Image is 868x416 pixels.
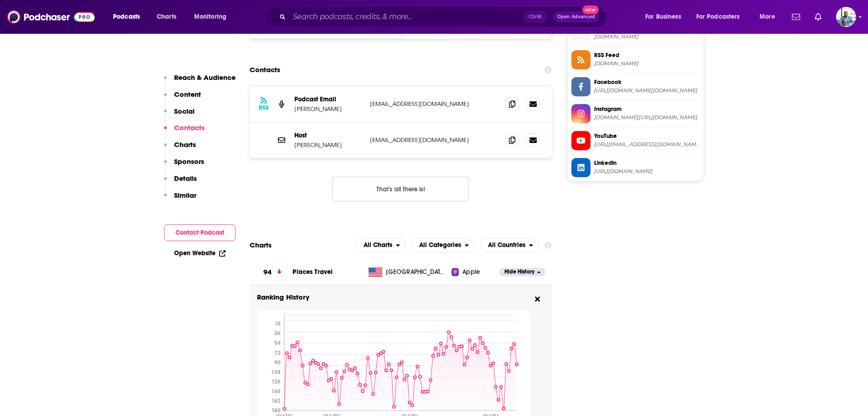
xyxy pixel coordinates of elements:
[174,90,201,99] p: Content
[263,267,272,278] h3: 94
[760,11,775,23] span: More
[582,5,599,14] span: New
[488,242,525,248] span: All Countries
[174,123,205,132] p: Contacts
[274,340,280,347] tspan: 54
[274,321,280,327] tspan: 18
[250,61,280,79] h2: Contacts
[293,268,333,276] a: Places Travel
[274,331,280,337] tspan: 36
[364,242,392,248] span: All Charts
[164,140,196,157] button: Charts
[294,105,363,113] p: [PERSON_NAME]
[164,174,197,191] button: Details
[594,105,700,113] span: Instagram
[332,177,469,201] button: Nothing here.
[571,50,700,69] a: RSS Feed[DOMAIN_NAME]
[257,292,530,303] h3: Ranking History
[499,268,545,276] button: Hide History
[151,10,182,24] a: Charts
[594,168,700,175] span: https://www.linkedin.com/in/boldlygoworld
[174,174,197,183] p: Details
[480,238,539,253] button: open menu
[250,260,293,285] a: 94
[696,11,740,23] span: For Podcasters
[271,388,280,395] tspan: 144
[452,268,499,277] a: Apple
[690,10,753,24] button: open menu
[557,15,595,19] span: Open Advanced
[164,90,201,107] button: Content
[174,249,226,257] a: Open Website
[164,224,236,241] button: Contact Podcast
[164,157,204,174] button: Sponsors
[174,191,196,200] p: Similar
[365,268,452,277] a: [GEOGRAPHIC_DATA]
[594,51,700,59] span: RSS Feed
[274,350,280,356] tspan: 72
[271,379,280,385] tspan: 126
[836,7,856,27] button: Show profile menu
[259,104,269,111] h3: RSS
[571,131,700,150] a: YouTube[URL][EMAIL_ADDRESS][DOMAIN_NAME]
[274,359,280,366] tspan: 90
[164,191,196,208] button: Similar
[356,238,406,253] h2: Platforms
[271,408,280,414] tspan: 180
[7,8,95,26] img: Podchaser - Follow, Share and Rate Podcasts
[594,87,700,94] span: https://www.facebook.com/BoldlyGo.World
[524,11,546,23] span: Ctrl K
[571,104,700,123] a: Instagram[DOMAIN_NAME][URL][DOMAIN_NAME]
[411,238,475,253] button: open menu
[504,268,534,276] span: Hide History
[753,10,786,24] button: open menu
[164,73,236,90] button: Reach & Audience
[594,33,700,40] span: revolutionizingyourjourney.blubrry.net
[164,107,195,124] button: Social
[174,157,204,166] p: Sponsors
[294,95,363,103] p: Podcast Email
[411,238,475,253] h2: Categories
[370,100,491,108] p: [EMAIL_ADDRESS][DOMAIN_NAME]
[294,132,363,139] p: Host
[553,11,599,22] button: Open AdvancedNew
[157,11,176,23] span: Charts
[273,6,616,27] div: Search podcasts, credits, & more...
[788,9,804,25] a: Show notifications dropdown
[594,114,700,121] span: instagram.com/boldlygo.world
[836,7,856,27] img: User Profile
[164,123,205,140] button: Contacts
[594,60,700,67] span: feeds.captivate.fm
[113,11,140,23] span: Podcasts
[294,141,363,149] p: [PERSON_NAME]
[836,7,856,27] span: Logged in as BoldlyGo
[419,242,461,248] span: All Categories
[174,107,195,116] p: Social
[289,10,524,24] input: Search podcasts, credits, & more...
[107,10,152,24] button: open menu
[188,10,238,24] button: open menu
[271,369,280,375] tspan: 108
[250,241,272,249] h2: Charts
[571,158,700,177] a: Linkedin[URL][DOMAIN_NAME]
[594,78,700,86] span: Facebook
[811,9,825,25] a: Show notifications dropdown
[386,268,445,277] span: United States
[356,238,406,253] button: open menu
[571,77,700,96] a: Facebook[URL][DOMAIN_NAME][DOMAIN_NAME]
[462,268,480,277] span: Apple
[271,398,280,404] tspan: 162
[480,238,539,253] h2: Countries
[594,159,700,167] span: Linkedin
[370,136,491,144] p: [EMAIL_ADDRESS][DOMAIN_NAME]
[194,11,226,23] span: Monitoring
[594,141,700,148] span: https://www.youtube.com/@boldlygoworld
[645,11,681,23] span: For Business
[594,132,700,140] span: YouTube
[639,10,693,24] button: open menu
[174,140,196,149] p: Charts
[174,73,236,82] p: Reach & Audience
